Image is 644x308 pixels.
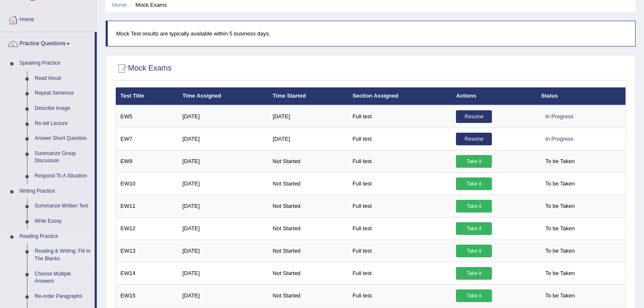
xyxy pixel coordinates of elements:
td: Not Started [268,262,348,284]
td: [DATE] [268,128,348,150]
td: Not Started [268,284,348,307]
h2: Mock Exams [115,62,172,75]
td: Not Started [268,172,348,195]
a: Take it [456,222,492,235]
a: Speaking Practice [16,56,95,71]
td: Full test [348,217,451,240]
a: Read Aloud [31,71,95,86]
td: Full test [348,284,451,307]
span: To be Taken [541,155,579,168]
a: Practice Questions [0,32,95,53]
td: Not Started [268,195,348,217]
td: EW10 [116,172,178,195]
td: EW12 [116,217,178,240]
td: Not Started [268,150,348,172]
a: Summarize Group Discussion [31,146,95,169]
span: To be Taken [541,222,579,235]
a: Write Essay [31,214,95,229]
td: [DATE] [178,240,268,262]
a: Take it [456,289,492,302]
li: Mock Exams [128,1,167,9]
td: Full test [348,128,451,150]
td: EW9 [116,150,178,172]
th: Actions [451,87,536,105]
a: Resume [456,110,492,123]
a: Writing Practice [16,184,95,199]
td: [DATE] [178,262,268,284]
a: Take it [456,155,492,168]
td: Full test [348,262,451,284]
td: [DATE] [178,128,268,150]
td: Not Started [268,240,348,262]
th: Time Assigned [178,87,268,105]
td: [DATE] [268,105,348,128]
a: Re-tell Lecture [31,116,95,131]
td: [DATE] [178,105,268,128]
td: EW13 [116,240,178,262]
a: Summarize Written Text [31,199,95,214]
td: [DATE] [178,150,268,172]
a: Take it [456,245,492,257]
p: Mock Test results are typically available within 5 business days. [116,30,627,38]
td: [DATE] [178,217,268,240]
th: Test Title [116,87,178,105]
td: Full test [348,172,451,195]
a: Repeat Sentence [31,86,95,101]
td: Not Started [268,217,348,240]
td: [DATE] [178,284,268,307]
td: EW14 [116,262,178,284]
td: Full test [348,105,451,128]
a: Take it [456,200,492,213]
a: Choose Multiple Answers [31,267,95,289]
a: Resume [456,133,492,145]
td: EW15 [116,284,178,307]
td: Full test [348,150,451,172]
th: Status [536,87,625,105]
a: Take it [456,267,492,280]
th: Time Started [268,87,348,105]
span: To be Taken [541,245,579,257]
td: Full test [348,195,451,217]
a: Home [0,8,97,29]
th: Section Assigned [348,87,451,105]
td: EW11 [116,195,178,217]
td: [DATE] [178,195,268,217]
a: Take it [456,177,492,190]
span: To be Taken [541,267,579,280]
td: [DATE] [178,172,268,195]
a: Reading & Writing: Fill In The Blanks [31,244,95,266]
div: In Progress [541,110,577,123]
a: Re-order Paragraphs [31,289,95,304]
a: Home [112,2,127,8]
a: Respond To A Situation [31,169,95,184]
a: Answer Short Question [31,131,95,146]
a: Reading Practice [16,229,95,244]
td: EW7 [116,128,178,150]
a: Describe Image [31,101,95,116]
td: EW5 [116,105,178,128]
span: To be Taken [541,200,579,213]
span: To be Taken [541,177,579,190]
div: In Progress [541,133,577,145]
span: To be Taken [541,289,579,302]
td: Full test [348,240,451,262]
